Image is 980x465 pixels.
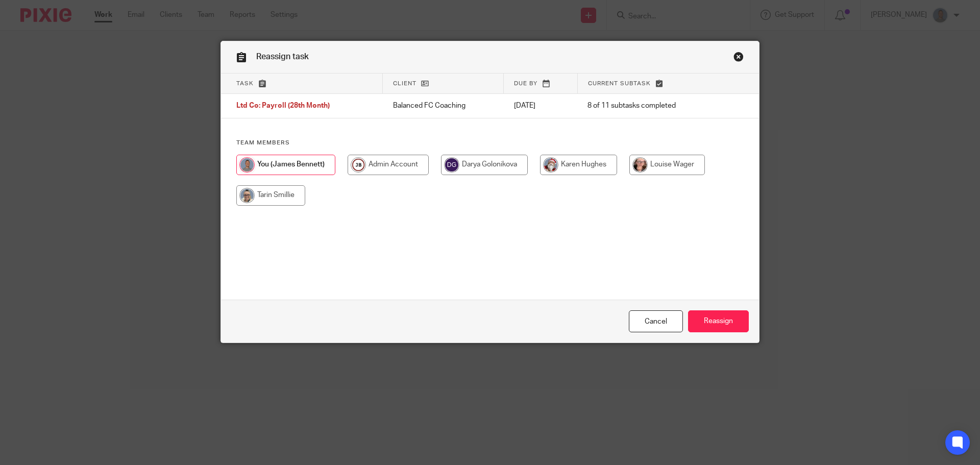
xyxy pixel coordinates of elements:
[393,101,494,111] p: Balanced FC Coaching
[514,81,537,86] span: Due by
[393,81,416,86] span: Client
[236,81,254,86] span: Task
[588,81,651,86] span: Current subtask
[688,310,749,332] input: Reassign
[577,94,719,118] td: 8 of 11 subtasks completed
[236,139,744,147] h4: Team members
[514,101,568,111] p: [DATE]
[256,53,309,61] span: Reassign task
[733,52,744,65] a: Close this dialog window
[629,310,683,332] a: Close this dialog window
[236,103,330,110] span: Ltd Co: Payroll (28th Month)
